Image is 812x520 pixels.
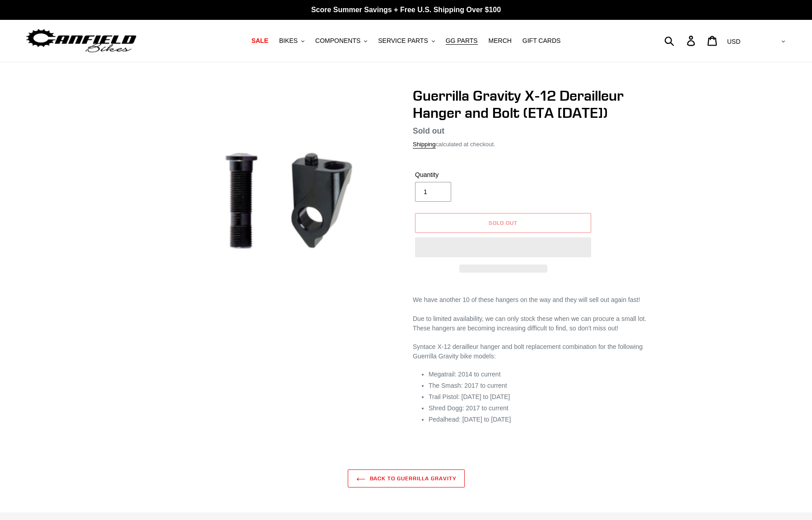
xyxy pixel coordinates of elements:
[413,295,652,333] p: We have another 10 of these hangers on the way and they will sell out again fast! Due to limited ...
[162,89,397,325] img: Guerrilla Gravity X-12 Derailleur Hanger and Bolt (ETA 9/15/25)
[279,37,298,45] span: BIKES
[413,87,652,122] h1: Guerrilla Gravity X-12 Derailleur Hanger and Bolt (ETA [DATE])
[669,31,692,51] input: Search
[252,37,268,45] span: SALE
[489,219,518,226] span: Sold out
[413,342,652,361] p: Syntace X-12 derailleur hanger and bolt replacement combination for the following Guerrilla Gravi...
[275,35,309,47] button: BIKES
[429,370,652,379] li: Megatrail: 2014 to current
[348,469,465,487] a: Back to GUERRILLA GRAVITY
[413,126,444,135] span: Sold out
[413,140,652,149] div: calculated at checkout.
[441,35,482,47] a: GG PARTS
[415,170,501,180] label: Quantity
[311,35,372,47] button: COMPONENTS
[489,37,512,45] span: MERCH
[429,415,652,424] li: Pedalhead: [DATE] to [DATE]
[373,35,439,47] button: SERVICE PARTS
[247,35,273,47] a: SALE
[523,37,561,45] span: GIFT CARDS
[415,213,591,233] button: Sold out
[25,27,138,55] img: Canfield Bikes
[413,141,436,149] a: Shipping
[484,35,516,47] a: MERCH
[518,35,565,47] a: GIFT CARDS
[315,37,360,45] span: COMPONENTS
[429,381,652,390] li: The Smash: 2017 to current
[446,37,478,45] span: GG PARTS
[378,37,428,45] span: SERVICE PARTS
[429,392,652,402] li: Trail Pistol: [DATE] to [DATE]
[429,404,652,413] li: Shred Dogg: 2017 to current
